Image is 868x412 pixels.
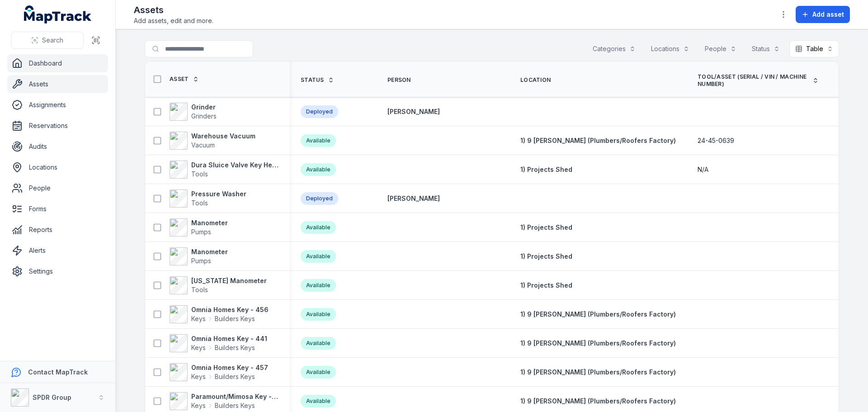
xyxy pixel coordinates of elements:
h2: Assets [134,4,213,16]
a: 1) 9 [PERSON_NAME] (Plumbers/Roofers Factory) [520,397,676,406]
a: People [7,179,108,197]
a: Paramount/Mimosa Key - 1856KeysBuilders Keys [170,392,279,410]
a: Status [301,76,334,84]
span: Status [301,76,324,84]
span: Builders Keys [215,343,255,352]
button: People [699,40,742,57]
div: Available [301,366,336,379]
span: 1) Projects Shed [520,252,572,260]
strong: Contact MapTrack [28,368,88,376]
button: Locations [645,40,695,57]
div: Available [301,163,336,176]
a: Omnia Homes Key - 457KeysBuilders Keys [170,363,268,381]
span: Tools [191,170,208,178]
a: 1) Projects Shed [520,281,572,290]
span: 1) 9 [PERSON_NAME] (Plumbers/Roofers Factory) [520,397,676,405]
a: Tool/Asset (Serial / VIN / Machine Number) [698,73,819,88]
strong: Dura Sluice Valve Key Heavy Duty 50mm-600mm [191,161,279,170]
a: Reports [7,221,108,239]
strong: Omnia Homes Key - 441 [191,334,267,343]
strong: [US_STATE] Manometer [191,276,267,285]
span: Tools [191,199,208,207]
strong: Pressure Washer [191,189,246,199]
strong: Warehouse Vacuum [191,132,255,141]
span: Person [387,76,411,84]
a: [PERSON_NAME] [387,194,440,203]
button: Status [746,40,786,57]
a: MapTrack [24,5,92,24]
span: N/A [698,165,708,174]
a: Alerts [7,242,108,260]
a: [US_STATE] ManometerTools [170,276,267,294]
span: Location [520,76,551,84]
a: 1) Projects Shed [520,252,572,261]
button: Categories [587,40,642,57]
span: 1) 9 [PERSON_NAME] (Plumbers/Roofers Factory) [520,368,676,376]
div: Deployed [301,105,338,118]
button: Add asset [796,6,850,23]
span: Add assets, edit and more. [134,16,213,25]
span: 1) Projects Shed [520,281,572,289]
a: Omnia Homes Key - 456KeysBuilders Keys [170,305,269,323]
strong: Paramount/Mimosa Key - 1856 [191,392,279,401]
a: Locations [7,158,108,176]
a: Audits [7,137,108,156]
span: Tool/Asset (Serial / VIN / Machine Number) [698,73,809,88]
span: Vacuum [191,141,215,149]
span: Builders Keys [215,372,255,381]
strong: Manometer [191,218,228,227]
div: Available [301,250,336,263]
span: Asset [170,76,189,83]
div: Available [301,337,336,350]
strong: Grinder [191,103,217,112]
a: Omnia Homes Key - 441KeysBuilders Keys [170,334,267,352]
strong: Omnia Homes Key - 457 [191,363,268,372]
span: 1) Projects Shed [520,166,572,173]
span: Grinders [191,112,217,120]
span: 1) Projects Shed [520,223,572,231]
span: Builders Keys [215,314,255,323]
a: Pressure WasherTools [170,189,246,208]
a: ManometerPumps [170,247,228,265]
a: Asset [170,76,199,83]
button: Search [11,32,84,49]
span: Pumps [191,228,211,236]
a: [PERSON_NAME] [387,107,440,116]
div: Available [301,395,336,407]
div: Deployed [301,192,338,205]
span: Keys [191,314,206,323]
span: Pumps [191,257,211,265]
a: Warehouse VacuumVacuum [170,132,255,150]
a: 1) 9 [PERSON_NAME] (Plumbers/Roofers Factory) [520,136,676,145]
a: Dura Sluice Valve Key Heavy Duty 50mm-600mmTools [170,161,279,179]
a: ManometerPumps [170,218,228,237]
strong: SPDR Group [33,393,71,401]
a: 1) Projects Shed [520,165,572,174]
span: 24-45-0639 [698,136,734,145]
a: Assets [7,75,108,93]
span: Keys [191,401,206,410]
span: Keys [191,372,206,381]
a: Forms [7,200,108,218]
span: Tools [191,286,208,294]
div: Available [301,134,336,147]
span: Search [42,36,63,45]
div: Available [301,221,336,234]
div: Available [301,279,336,292]
a: 1) 9 [PERSON_NAME] (Plumbers/Roofers Factory) [520,339,676,348]
span: Keys [191,343,206,352]
span: Add asset [812,10,844,19]
a: 1) 9 [PERSON_NAME] (Plumbers/Roofers Factory) [520,368,676,377]
a: 1) 9 [PERSON_NAME] (Plumbers/Roofers Factory) [520,310,676,319]
span: 1) 9 [PERSON_NAME] (Plumbers/Roofers Factory) [520,339,676,347]
div: Available [301,308,336,321]
a: Assignments [7,96,108,114]
a: Reservations [7,117,108,135]
strong: Manometer [191,247,228,256]
a: Settings [7,262,108,280]
strong: Omnia Homes Key - 456 [191,305,269,314]
span: 1) 9 [PERSON_NAME] (Plumbers/Roofers Factory) [520,137,676,144]
a: 1) Projects Shed [520,223,572,232]
button: Table [789,40,839,57]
